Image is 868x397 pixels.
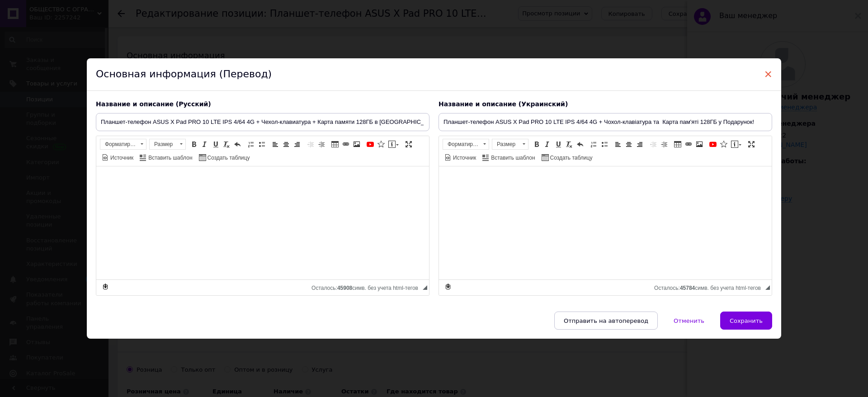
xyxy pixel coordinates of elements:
span: Название и описание (Русский) [96,100,211,108]
a: Развернуть [404,139,414,149]
a: Размер [149,139,186,150]
a: Вставить / удалить нумерованный список [246,139,256,149]
a: Вставить иконку [376,139,386,149]
span: Создать таблицу [206,154,250,162]
a: Вставить шаблон [138,152,193,162]
a: Источник [100,152,135,162]
a: По центру [281,139,291,149]
div: Подсчет символов [311,283,423,291]
button: Отправить на автоперевод [554,312,658,330]
a: По центру [624,139,634,149]
a: Сделать резервную копию сейчас [100,282,110,292]
a: Отменить (Ctrl+Z) [575,139,585,149]
div: Подсчет символов [654,283,765,291]
a: Создать таблицу [540,152,594,162]
span: Размер [150,139,177,149]
a: Убрать форматирование [564,139,574,149]
a: Уменьшить отступ [648,139,658,149]
a: Сделать резервную копию сейчас [443,282,453,292]
span: × [764,66,772,82]
a: Добавить видео с YouTube [365,139,375,149]
span: Перетащите для изменения размера [765,285,770,290]
iframe: Визуальный текстовый редактор, 813DE06A-1BD9-4CA9-B49F-03E03F9CE86E [96,166,429,279]
span: Создать таблицу [549,154,593,162]
a: Таблица [330,139,340,149]
a: Изображение [352,139,362,149]
a: Курсив (Ctrl+I) [542,139,552,149]
a: Вставить шаблон [481,152,536,162]
span: Перетащите для изменения размера [423,285,427,290]
a: Вставить сообщение [730,139,743,149]
span: Форматирование [443,139,480,149]
span: Источник [452,154,476,162]
a: Вставить иконку [719,139,729,149]
button: Сохранить [720,312,772,330]
a: Отменить (Ctrl+Z) [232,139,242,149]
span: Источник [109,154,133,162]
a: Вставить / удалить маркированный список [599,139,609,149]
a: Полужирный (Ctrl+B) [532,139,542,149]
a: Вставить / удалить нумерованный список [589,139,599,149]
a: Вставить/Редактировать ссылку (Ctrl+L) [341,139,351,149]
span: 45784 [680,285,695,291]
a: Подчеркнутый (Ctrl+U) [211,139,221,149]
span: Размер [492,139,519,149]
div: Основная информация (Перевод) [87,58,781,91]
a: Полужирный (Ctrl+B) [189,139,199,149]
a: Вставить/Редактировать ссылку (Ctrl+L) [684,139,693,149]
span: Сохранить [730,317,763,324]
a: По правому краю [292,139,302,149]
a: Источник [443,152,477,162]
button: Отменить [664,312,714,330]
iframe: Визуальный текстовый редактор, 83EC72D3-5CE4-4EC7-B6B7-55DB391CF950 [439,166,772,279]
span: Вставить шаблон [147,154,192,162]
span: 45908 [337,285,352,291]
a: Вставить сообщение [387,139,400,149]
a: Форматирование [100,139,146,150]
a: По правому краю [635,139,645,149]
a: Убрать форматирование [222,139,231,149]
a: Курсив (Ctrl+I) [200,139,210,149]
a: Форматирование [443,139,489,150]
a: Увеличить отступ [316,139,326,149]
a: Развернуть [746,139,756,149]
span: Название и описание (Украинский) [439,100,568,108]
span: Вставить шаблон [490,154,535,162]
a: По левому краю [613,139,623,149]
a: Подчеркнутый (Ctrl+U) [553,139,563,149]
a: Размер [492,139,528,150]
a: Добавить видео с YouTube [708,139,718,149]
a: По левому краю [270,139,280,149]
span: Отменить [674,317,704,324]
a: Изображение [694,139,704,149]
a: Вставить / удалить маркированный список [257,139,267,149]
a: Увеличить отступ [659,139,669,149]
span: Отправить на автоперевод [564,317,648,324]
a: Таблица [673,139,683,149]
a: Уменьшить отступ [306,139,316,149]
span: Форматирование [100,139,137,149]
a: Создать таблицу [198,152,251,162]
